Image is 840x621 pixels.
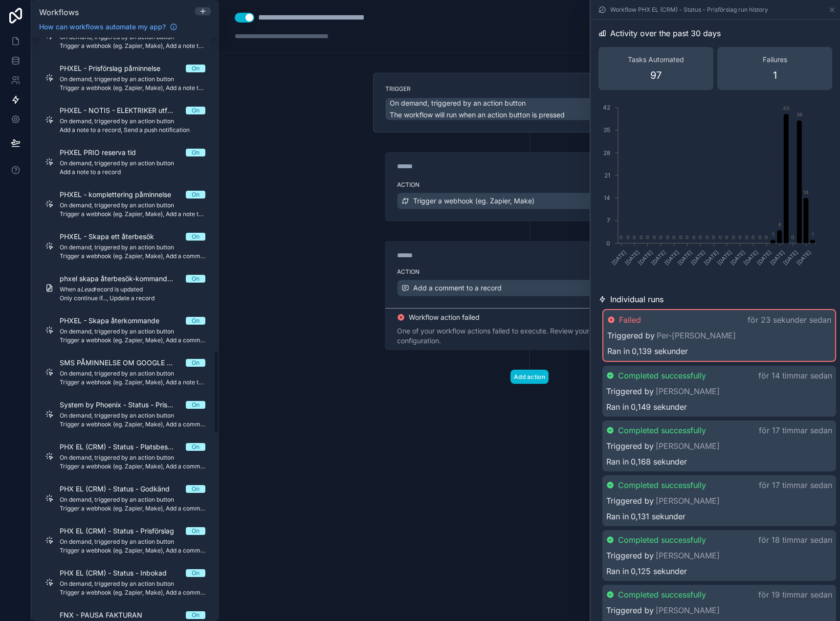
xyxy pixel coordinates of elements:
[192,191,199,199] div: On
[606,240,610,247] tspan: 0
[646,234,649,240] text: 0
[603,104,610,111] tspan: 42
[666,234,669,240] text: 0
[60,328,205,335] span: On demand, triggered by an action button
[803,189,809,195] text: 14
[39,394,211,434] a: System by Phoenix - Status - PrisförslagOnOn demand, triggered by an action buttonTrigger a webho...
[745,234,748,240] text: 0
[689,249,707,266] text: [DATE]
[607,330,655,341] span: Triggered by
[742,249,760,266] text: [DATE]
[623,249,641,266] text: [DATE]
[192,569,199,577] div: On
[192,275,199,283] div: On
[610,6,768,14] span: Workflow PHX EL (CRM) - Status - Prisförslag run history
[39,58,211,98] a: PHXEL - Prisförslag påminnelseOnOn demand, triggered by an action buttonTrigger a webhook (eg. Za...
[192,149,199,156] div: On
[390,111,565,119] span: The workflow will run when an action button is pressed
[610,27,721,39] span: Activity over the past 30 days
[606,550,654,561] span: Triggered by
[703,249,720,266] text: [DATE]
[192,65,199,72] div: On
[397,181,662,189] label: Action
[60,274,186,284] span: phxel skapa återbesök-kommande (RADERA FIL)
[60,358,186,368] span: SMS PÅMINNELSE OM GOOGLE REVIEW
[39,268,211,308] a: phxel skapa återbesök-kommande (RADERA FIL)OnWhen aLeadrecord is updatedOnly continue if..., Upda...
[758,234,761,240] text: 0
[778,222,781,227] text: 4
[763,55,787,65] span: Failures
[626,234,629,240] text: 0
[413,196,534,206] span: Trigger a webhook (eg. Zapier, Make)
[755,249,773,266] text: [DATE]
[60,378,205,386] span: Trigger a webhook (eg. Zapier, Make), Add a note to a record
[60,316,171,326] span: PHXEL - Skapa återkommande
[31,38,219,621] div: scrollable content
[60,442,186,452] span: PHX EL (CRM) - Status - Platsbesök
[60,168,205,176] span: Add a note to a record
[39,184,211,224] a: PHXEL - komplettering påminnelseOnOn demand, triggered by an action buttonTrigger a webhook (eg. ...
[60,496,205,504] span: On demand, triggered by an action button
[650,68,662,82] span: 97
[413,283,502,293] span: Add a comment to a record
[606,495,654,507] span: Triggered by
[782,249,799,266] text: [DATE]
[192,233,199,241] div: On
[60,75,205,83] span: On demand, triggered by an action button
[409,312,480,322] span: Workflow action failed
[618,534,706,546] span: Completed successfully
[60,106,186,115] span: PHXEL - NOTIS - ELEKTRIKER utför egenkontroll
[39,142,211,182] a: PHXEL PRIO reserva tidOnOn demand, triggered by an action buttonAdd a note to a record
[39,478,211,518] a: PHX EL (CRM) - Status - GodkändOnOn demand, triggered by an action buttonTrigger a webhook (eg. Z...
[783,105,789,111] text: 40
[606,604,654,616] span: Triggered by
[796,111,802,117] text: 38
[656,495,720,507] a: [PERSON_NAME]
[640,234,642,240] text: 0
[192,107,199,114] div: On
[60,148,148,157] span: PHXEL PRIO reserva tid
[39,310,211,350] a: PHXEL - Skapa återkommandeOnOn demand, triggered by an action buttonTrigger a webhook (eg. Zapier...
[60,126,205,134] span: Add a note to a record, Send a push notification
[39,22,166,32] span: How can workflows automate my app?
[598,98,818,286] div: chart
[192,611,199,619] div: On
[618,479,706,491] span: Completed successfully
[772,231,774,237] text: 1
[618,589,706,600] span: Completed successfully
[60,336,205,344] span: Trigger a webhook (eg. Zapier, Make), Add a comment to a record
[60,412,205,420] span: On demand, triggered by an action button
[716,249,733,266] text: [DATE]
[60,610,154,620] span: FNX - PAUSA FAKTURAN
[192,443,199,451] div: On
[765,234,768,240] text: 0
[610,249,628,266] text: [DATE]
[676,249,694,266] text: [DATE]
[637,249,654,266] text: [DATE]
[628,55,684,65] span: Tasks Automated
[606,401,629,413] span: Ran in
[60,286,205,293] span: When a record is updated
[60,538,205,546] span: On demand, triggered by an action button
[719,234,722,240] text: 0
[773,68,777,82] span: 1
[607,217,610,224] tspan: 7
[192,485,199,493] div: On
[631,565,687,577] span: 0,125 sekunder
[604,172,610,179] tspan: 21
[510,370,549,384] button: Add action
[738,234,741,240] text: 0
[60,370,205,377] span: On demand, triggered by an action button
[656,550,720,561] a: [PERSON_NAME]
[60,244,205,251] span: On demand, triggered by an action button
[60,589,205,597] span: Trigger a webhook (eg. Zapier, Make), Add a comment to a record
[618,370,706,381] span: Completed successfully
[397,268,662,276] label: Action
[619,234,622,240] text: 0
[397,326,662,346] div: One of your workflow actions failed to execute. Review your workflow configuration.
[632,345,688,357] span: 0,139 sekunder
[39,226,211,266] a: PHXEL - Skapa ett återbesökOnOn demand, triggered by an action buttonTrigger a webhook (eg. Zapie...
[659,234,662,240] text: 0
[725,234,728,240] text: 0
[81,286,94,293] em: Lead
